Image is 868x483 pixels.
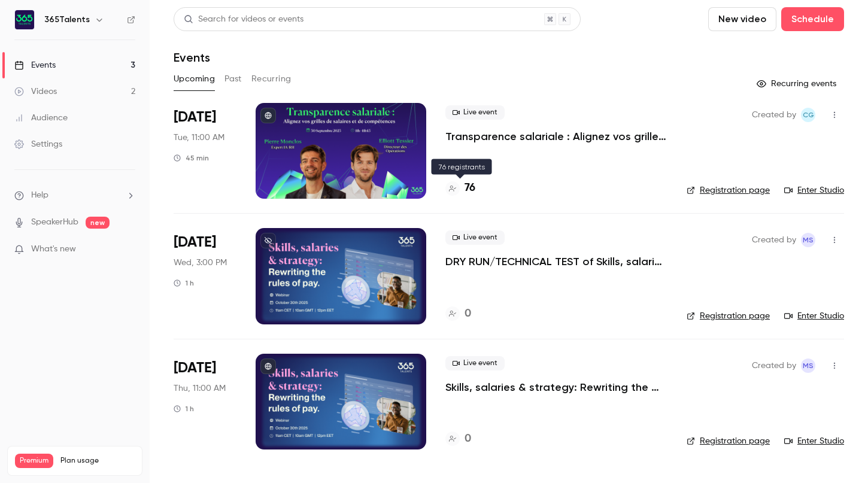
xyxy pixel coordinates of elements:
a: 0 [445,431,471,447]
span: Live event [445,356,505,370]
span: [DATE] [174,233,216,252]
div: Sep 30 Tue, 11:00 AM (Europe/Paris) [174,103,236,199]
div: 1 h [174,278,194,288]
li: help-dropdown-opener [14,189,135,202]
a: Enter Studio [784,435,844,447]
a: DRY RUN/TECHNICAL TEST of Skills, salaries & strategy: Rewriting the rules of pay [445,254,667,269]
a: Registration page [687,310,770,322]
h1: Events [174,50,210,65]
a: Registration page [687,184,770,196]
span: Cynthia Garcia [801,108,815,122]
a: 76 [445,180,475,196]
span: new [86,217,110,229]
span: Tue, 11:00 AM [174,132,224,144]
span: Live event [445,105,505,120]
h4: 0 [465,431,471,447]
a: Enter Studio [784,184,844,196]
div: 45 min [174,153,209,163]
button: Recurring events [751,74,844,93]
button: Past [224,69,242,89]
a: SpeakerHub [31,216,78,229]
span: [DATE] [174,108,216,127]
span: What's new [31,243,76,256]
button: Schedule [781,7,844,31]
span: Created by [752,359,796,373]
a: Transparence salariale : Alignez vos grilles de salaires et de compétences [445,129,667,144]
div: Audience [14,112,68,124]
span: Created by [752,108,796,122]
span: [DATE] [174,359,216,378]
div: 1 h [174,404,194,414]
span: MS [803,233,814,247]
div: Oct 29 Wed, 3:00 PM (Europe/Paris) [174,228,236,324]
div: Oct 30 Thu, 11:00 AM (Europe/Paris) [174,354,236,449]
span: Premium [15,454,53,468]
h4: 0 [465,306,471,322]
span: Maria Salazar [801,359,815,373]
span: MS [803,359,814,373]
a: Registration page [687,435,770,447]
span: Plan usage [60,456,135,466]
span: Maria Salazar [801,233,815,247]
h6: 365Talents [44,14,90,26]
div: Search for videos or events [184,13,304,26]
span: Wed, 3:00 PM [174,257,227,269]
button: Recurring [251,69,292,89]
span: Thu, 11:00 AM [174,382,226,394]
span: Help [31,189,48,202]
a: Enter Studio [784,310,844,322]
div: Events [14,59,56,71]
img: 365Talents [15,10,34,29]
span: Created by [752,233,796,247]
button: New video [708,7,776,31]
span: CG [803,108,814,122]
div: Videos [14,86,57,98]
a: 0 [445,306,471,322]
h4: 76 [465,180,475,196]
div: Settings [14,138,62,150]
button: Upcoming [174,69,215,89]
span: Live event [445,230,505,245]
a: Skills, salaries & strategy: Rewriting the rules of pay [445,380,667,394]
